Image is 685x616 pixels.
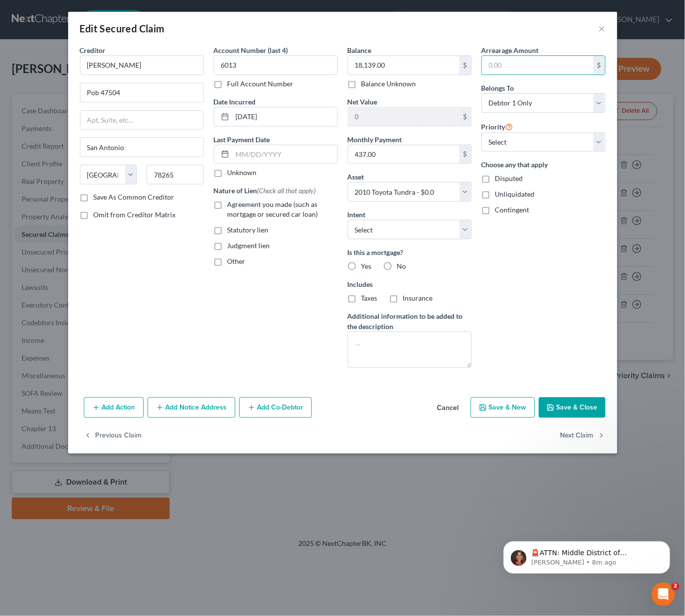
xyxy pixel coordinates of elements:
span: Other [228,257,246,265]
div: $ [459,56,471,75]
button: Add Notice Address [148,397,235,418]
label: Additional information to be added to the description [348,311,472,332]
label: Net Value [348,97,378,107]
label: Intent [348,209,366,220]
label: Save As Common Creditor [94,192,175,202]
input: Enter city... [80,138,203,156]
span: No [397,262,406,270]
div: $ [459,107,471,126]
label: Full Account Number [228,79,294,89]
label: Monthly Payment [348,134,402,145]
input: Search creditor by name... [80,55,204,75]
span: Omit from Creditor Matrix [94,210,176,219]
span: Unliquidated [495,190,535,198]
span: Belongs To [482,84,514,92]
span: Taxes [361,294,378,302]
span: Insurance [403,294,433,302]
span: Creditor [80,46,106,54]
label: Unknown [228,168,257,178]
label: Arrearage Amount [482,45,539,55]
label: Priority [482,121,513,132]
input: 0.00 [348,107,459,126]
label: Nature of Lien [214,185,316,196]
input: MM/DD/YYYY [232,107,337,126]
button: Add Action [84,397,144,418]
div: $ [593,56,605,75]
div: $ [459,145,471,164]
input: Enter zip... [147,165,204,184]
span: Agreement you made (such as mortgage or secured car loan) [228,200,318,218]
span: Judgment lien [228,241,270,250]
input: 0.00 [482,56,593,75]
span: Contingent [495,205,530,214]
iframe: Intercom live chat [652,583,675,606]
label: Balance Unknown [361,79,416,89]
button: Previous Claim [84,426,142,446]
button: Next Claim [560,426,606,446]
span: Statutory lien [228,226,269,234]
span: Yes [361,262,372,270]
label: Is this a mortgage? [348,247,472,257]
label: Balance [348,45,372,55]
iframe: Intercom notifications message [489,521,685,590]
button: Save & Close [539,397,606,418]
span: 2 [672,583,680,590]
span: Asset [348,173,364,181]
label: Includes [348,279,472,289]
label: Account Number (last 4) [214,45,288,55]
button: × [599,23,606,34]
input: MM/DD/YYYY [232,145,337,164]
span: Disputed [495,174,523,182]
input: 0.00 [348,145,459,164]
button: Cancel [430,398,467,418]
label: Last Payment Date [214,134,270,145]
input: Apt, Suite, etc... [80,111,203,129]
input: XXXX [214,55,338,75]
input: Enter address... [80,83,203,102]
span: (Check all that apply) [257,186,316,195]
button: Save & New [471,397,535,418]
label: Date Incurred [214,97,256,107]
label: Choose any that apply [482,159,606,170]
div: Edit Secured Claim [80,22,165,35]
input: 0.00 [348,56,459,75]
button: Add Co-Debtor [239,397,312,418]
